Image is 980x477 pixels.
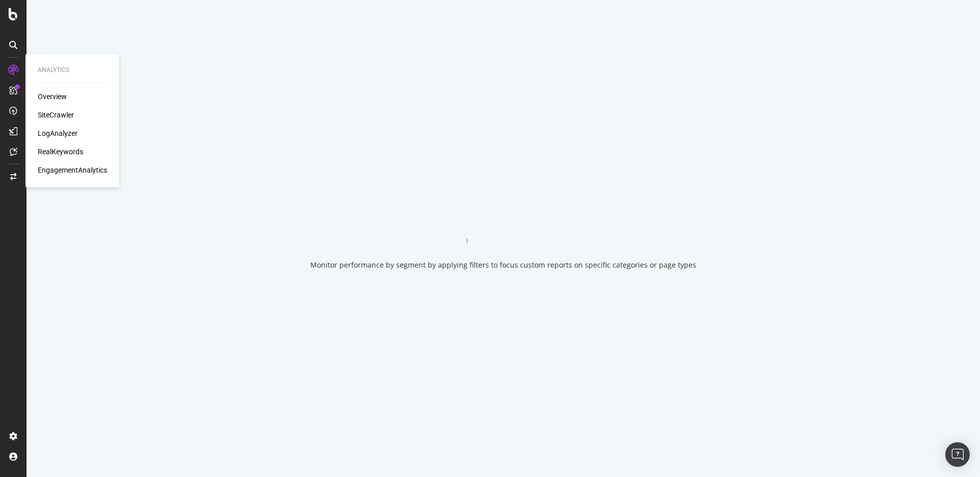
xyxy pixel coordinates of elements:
[38,110,74,120] a: SiteCrawler
[38,66,107,75] div: Analytics
[310,260,696,270] div: Monitor performance by segment by applying filters to focus custom reports on specific categories...
[945,442,970,467] div: Open Intercom Messenger
[38,147,83,157] a: RealKeywords
[38,128,78,138] a: LogAnalyzer
[38,91,67,102] a: Overview
[38,165,107,175] a: EngagementAnalytics
[467,207,540,244] div: animation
